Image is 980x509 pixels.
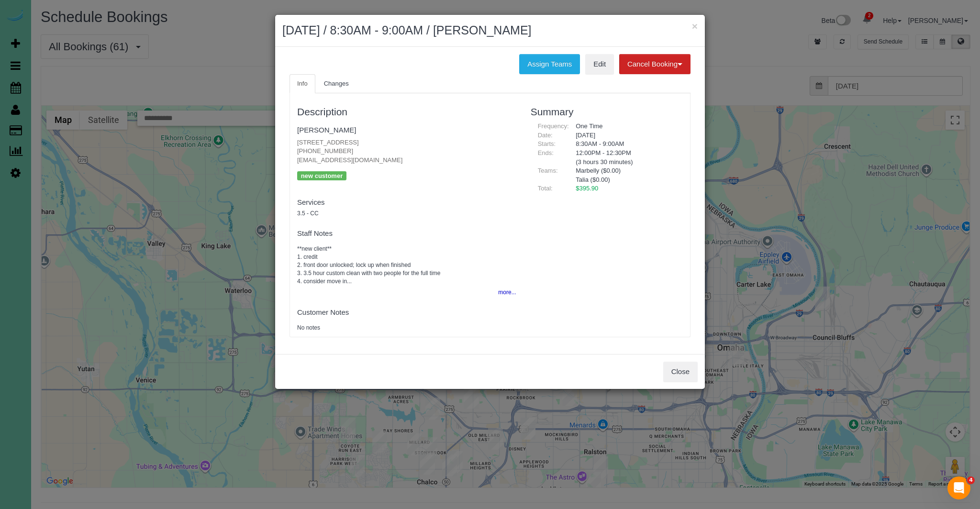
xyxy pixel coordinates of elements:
iframe: Intercom live chat [947,476,970,499]
button: Assign Teams [519,54,580,74]
span: Teams: [538,167,558,174]
span: Ends: [538,149,554,156]
h5: 3.5 - CC [297,210,516,217]
pre: No notes [297,324,516,332]
li: Marbelly ($0.00) [576,166,676,176]
span: Starts: [538,140,556,147]
span: Changes [324,80,349,87]
h3: Description [297,106,516,117]
span: Info [297,80,308,87]
h2: [DATE] / 8:30AM - 9:00AM / [PERSON_NAME] [282,22,698,39]
h4: Staff Notes [297,230,516,238]
button: × [692,21,698,31]
p: [STREET_ADDRESS] [PHONE_NUMBER] [EMAIL_ADDRESS][DOMAIN_NAME] [297,138,516,165]
pre: **new client** 1. credit 2. front door unlocked; lock up when finished 3. 3.5 hour custom clean w... [297,245,516,286]
span: $395.90 [576,185,598,192]
div: 8:30AM - 9:00AM [568,140,683,149]
button: Close [663,362,698,382]
div: One Time [568,122,683,131]
p: new customer [297,171,346,180]
div: [DATE] [568,131,683,140]
li: Talia ($0.00) [576,176,676,185]
a: [PERSON_NAME] [297,126,356,134]
div: 12:00PM - 12:30PM (3 hours 30 minutes) [568,149,683,166]
span: Total: [538,185,553,192]
a: Info [290,74,315,94]
button: Cancel Booking [619,54,690,74]
h3: Summary [531,106,683,117]
button: more... [492,286,516,299]
a: Changes [316,74,356,94]
a: Edit [585,54,614,74]
span: 4 [967,476,975,484]
h4: Services [297,199,516,207]
span: Frequency: [538,122,569,130]
h4: Customer Notes [297,309,516,317]
span: Date: [538,132,553,139]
